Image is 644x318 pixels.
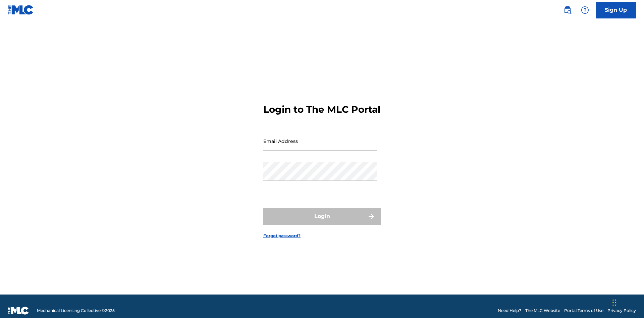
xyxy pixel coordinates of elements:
div: Drag [612,293,616,313]
a: Sign Up [596,2,636,18]
a: Public Search [561,3,574,17]
a: Need Help? [498,308,521,314]
img: help [581,6,589,14]
iframe: Chat Widget [610,286,644,318]
span: Mechanical Licensing Collective © 2025 [37,308,115,314]
img: MLC Logo [8,5,34,15]
h3: Login to The MLC Portal [263,104,380,115]
img: search [563,6,572,14]
img: logo [8,307,29,315]
div: Help [578,3,592,17]
a: Forgot password? [263,233,301,239]
a: Portal Terms of Use [564,308,603,314]
a: The MLC Website [525,308,560,314]
a: Privacy Policy [607,308,636,314]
